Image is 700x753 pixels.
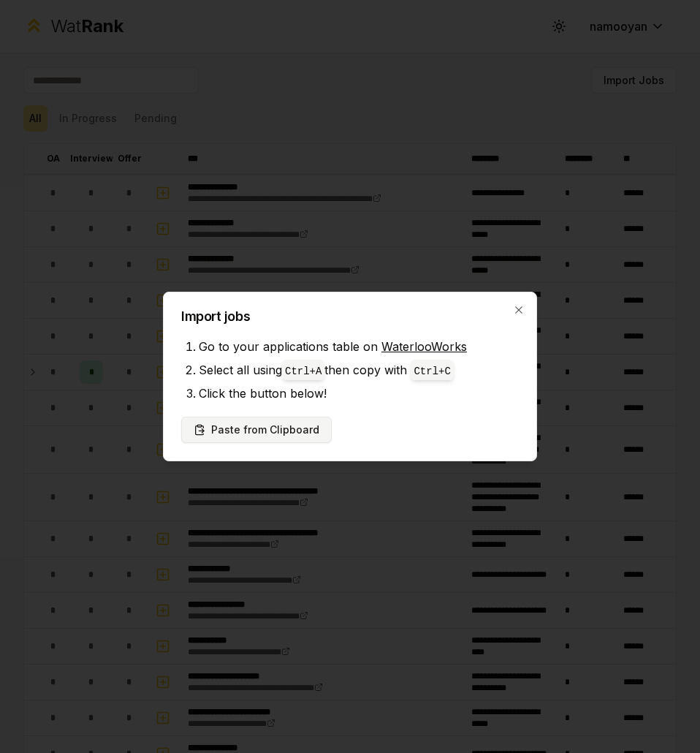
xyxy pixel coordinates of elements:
[181,417,332,443] button: Paste from Clipboard
[199,358,519,382] li: Select all using then copy with
[181,310,519,323] h2: Import jobs
[381,339,467,354] a: WaterlooWorks
[414,366,450,377] code: Ctrl+ C
[285,366,322,377] code: Ctrl+ A
[199,382,519,405] li: Click the button below!
[199,335,519,358] li: Go to your applications table on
